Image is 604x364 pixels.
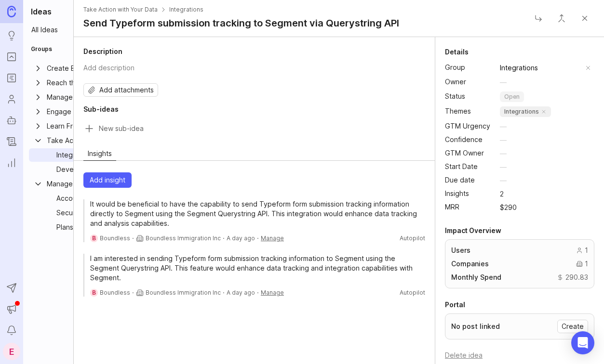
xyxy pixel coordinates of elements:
span: Themes [445,107,471,115]
a: Expand Learn From Your DataLearn From Your DataGroup settings [29,119,150,133]
button: Expand Manage your Audience Data [33,92,43,102]
span: Create [562,322,584,331]
span: 1 [585,259,588,269]
a: Expand Manage your Audience DataManage your Audience DataGroup settings [29,91,150,104]
div: Account Management [56,193,138,204]
span: Autopilot [400,234,425,242]
span: 1 [585,246,588,255]
span: 2 [500,189,504,199]
button: — [500,176,592,185]
button: — [500,162,592,172]
div: Reach the Right Audience [47,78,138,88]
h2: Impact Overview [445,226,594,235]
span: $290 [500,203,517,212]
span: A day ago [227,289,255,297]
button: Expand Create Engaging Experiences [33,64,43,73]
button: Close button [552,9,571,28]
button: Announcements [3,300,20,318]
span: Boundless Immigration Inc [146,289,221,296]
span: Boundless Immigration Inc [146,234,221,242]
span: open [504,93,520,101]
span: Monthly Spend [451,273,501,282]
span: Start Date [445,162,478,170]
button: Collapse Manage Your Account [33,179,43,189]
a: Expand Reach the Right AudienceReach the Right AudienceGroup settings [29,76,150,90]
span: Autopilot [400,289,425,297]
a: Expand Create Engaging ExperiencesCreate Engaging ExperiencesGroup settings [29,62,150,75]
span: Owner [445,78,466,86]
span: 290.83 [565,273,588,282]
button: Expand Learn From Your Data [33,121,43,131]
a: Collapse Manage Your AccountManage Your AccountGroup settings [29,177,150,191]
a: Expand Engage your AudienceEngage your AudienceGroup settings [29,105,150,118]
div: Open Intercom Messenger [571,331,594,354]
div: Integrations [500,63,538,73]
span: MRR [445,203,459,211]
div: Create Engaging Experiences [47,63,138,74]
a: All Ideas [27,23,152,37]
p: It would be beneficial to have the capability to send Typeform form submission tracking informati... [90,199,425,228]
button: Expand Reach the Right Audience [33,78,43,88]
div: Developer Tools [56,164,138,175]
span: A day ago [227,234,255,242]
div: Developer ToolsGroup settings [29,163,150,176]
a: Collapse Take Action with Your DataTake Action with Your DataGroup settings [29,134,150,147]
button: Manage [261,234,284,242]
div: Send Typeform submission tracking to Segment via Querystring API [83,18,399,28]
a: Boundless Immigration Inc [146,289,221,297]
div: E [3,343,20,360]
div: — [500,148,507,159]
h2: Groups [31,44,52,54]
span: Group [445,63,465,71]
div: · [223,235,225,242]
span: Integrations [504,108,539,116]
button: Manage [261,288,284,297]
button: Create post [557,320,588,333]
button: Notifications [3,322,20,339]
div: Integrations [56,150,138,160]
a: Changelog [3,133,20,150]
button: Close button [529,9,548,28]
div: · [257,289,259,296]
a: Account ManagementGroup settings [29,192,150,205]
div: Engage your Audience [47,106,138,117]
h2: Details [445,47,594,57]
a: Boundless Immigration Inc [146,234,221,242]
div: · [223,289,225,296]
h2: Description [83,47,425,56]
input: Sub-idea title [99,122,425,135]
span: Insights [445,189,469,197]
div: — [500,135,507,145]
div: Learn From Your Data [47,121,138,131]
a: Reporting [3,154,20,171]
h1: Ideas [27,6,152,17]
p: I am interested in sending Typeform form submission tracking information to Segment using the Seg... [90,254,425,283]
div: Security & Privacy [56,208,138,218]
a: Plans & BillingGroup settings [29,221,150,234]
a: IntegrationsGroup settings [29,148,150,162]
span: Status [445,92,465,100]
div: · [257,235,259,242]
span: GTM Urgency [445,122,490,130]
a: Autopilot [3,112,20,129]
button: Expand Engage your Audience [33,107,43,117]
div: Manage your Audience Data [47,92,138,103]
button: — [500,77,592,88]
div: Take Action with Your Data [47,135,138,146]
h2: Portal [445,300,594,310]
div: — [500,121,507,132]
span: — [500,77,507,88]
div: Plans & Billing [56,222,138,233]
button: Send to Autopilot [3,279,20,297]
h2: Sub-ideas [83,104,425,114]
